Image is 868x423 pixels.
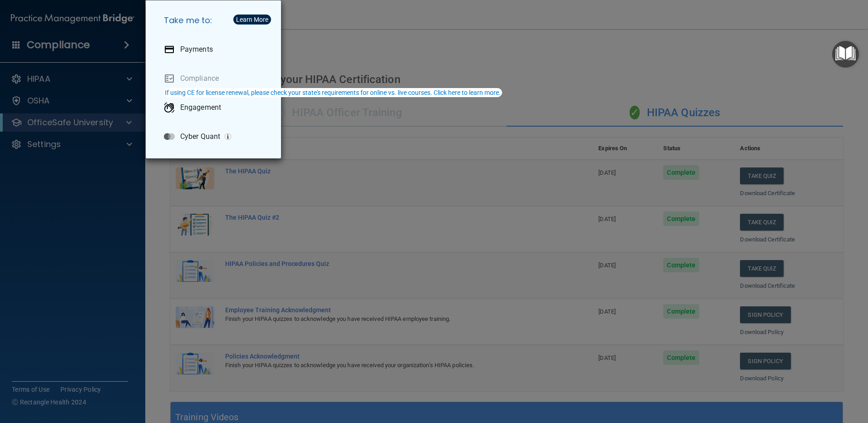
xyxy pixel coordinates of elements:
[832,41,859,68] button: Open Resource Center
[157,95,274,120] a: Engagement
[180,45,213,54] p: Payments
[163,88,502,97] button: If using CE for license renewal, please check your state's requirements for online vs. live cours...
[180,132,220,141] p: Cyber Quant
[233,15,271,25] button: Learn More
[157,37,274,62] a: Payments
[180,103,221,112] p: Engagement
[157,8,274,33] h5: Take me to:
[236,16,268,23] div: Learn More
[165,89,501,96] div: If using CE for license renewal, please check your state's requirements for online vs. live cours...
[157,66,274,91] a: Compliance
[157,124,274,149] a: Cyber Quant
